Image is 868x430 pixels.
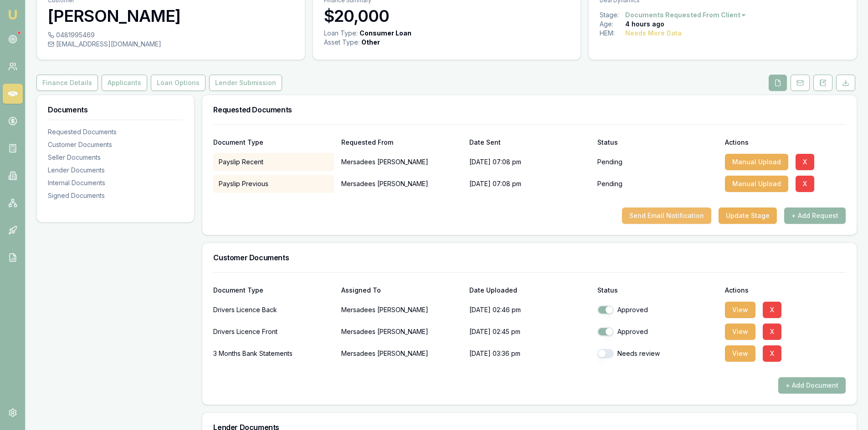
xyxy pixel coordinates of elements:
div: 0481995469 [48,30,294,40]
h3: Customer Documents [213,254,846,261]
p: Mersadees [PERSON_NAME] [341,175,462,193]
div: 3 Months Bank Statements [213,344,334,363]
div: Date Uploaded [469,287,590,293]
div: Other [361,38,380,47]
a: Applicants [100,75,149,91]
div: Loan Type: [324,29,358,38]
p: Mersadees [PERSON_NAME] [341,153,462,171]
div: Consumer Loan [360,29,411,38]
p: Mersadees [PERSON_NAME] [341,344,462,363]
button: Lender Submission [209,75,282,91]
p: Pending [597,157,622,167]
button: Send Email Notification [622,207,711,224]
div: [DATE] 07:08 pm [469,153,590,171]
div: [EMAIL_ADDRESS][DOMAIN_NAME] [48,40,294,49]
div: Drivers Licence Back [213,301,334,319]
h3: Documents [48,106,183,113]
button: Update Stage [719,207,777,224]
button: View [725,302,755,318]
div: Internal Documents [48,178,183,187]
div: Actions [725,287,846,293]
div: Signed Documents [48,191,183,200]
div: Drivers Licence Front [213,323,334,341]
div: Needs More Data [625,29,682,38]
button: Manual Upload [725,154,788,170]
a: Finance Details [36,75,100,91]
div: Age: [600,20,625,29]
div: Date Sent [469,139,590,146]
div: Assigned To [341,287,462,293]
button: Applicants [102,75,147,91]
button: X [796,154,814,170]
div: Needs review [597,349,718,358]
div: Approved [597,305,718,314]
button: X [763,324,781,340]
h3: $20,000 [324,7,570,25]
p: [DATE] 02:45 pm [469,323,590,341]
div: Status [597,139,718,146]
p: Pending [597,179,622,188]
div: Stage: [600,10,625,20]
button: Loan Options [151,75,205,91]
div: [DATE] 07:08 pm [469,175,590,193]
div: Document Type [213,287,334,293]
h3: Requested Documents [213,106,846,113]
button: View [725,345,755,362]
button: X [763,345,781,362]
div: HEM: [600,29,625,38]
div: Actions [725,139,846,146]
div: Approved [597,327,718,336]
p: Mersadees [PERSON_NAME] [341,323,462,341]
button: View [725,324,755,340]
button: Finance Details [36,75,98,91]
div: Requested Documents [48,127,183,137]
div: Seller Documents [48,153,183,162]
button: X [763,302,781,318]
button: Manual Upload [725,176,788,192]
div: Status [597,287,718,293]
div: Customer Documents [48,140,183,149]
img: emu-icon-u.png [7,9,18,20]
div: Document Type [213,139,334,146]
p: [DATE] 02:46 pm [469,301,590,319]
p: [DATE] 03:36 pm [469,344,590,363]
div: Payslip Recent [213,153,334,171]
h3: [PERSON_NAME] [48,7,294,25]
a: Lender Submission [207,75,284,91]
button: + Add Request [784,207,846,224]
div: Requested From [341,139,462,146]
button: + Add Document [778,377,846,394]
div: 4 hours ago [625,20,664,29]
div: Lender Documents [48,166,183,175]
button: Documents Requested From Client [625,10,747,20]
button: X [796,176,814,192]
a: Loan Options [149,75,207,91]
div: Payslip Previous [213,175,334,193]
p: Mersadees [PERSON_NAME] [341,301,462,319]
div: Asset Type : [324,38,360,47]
